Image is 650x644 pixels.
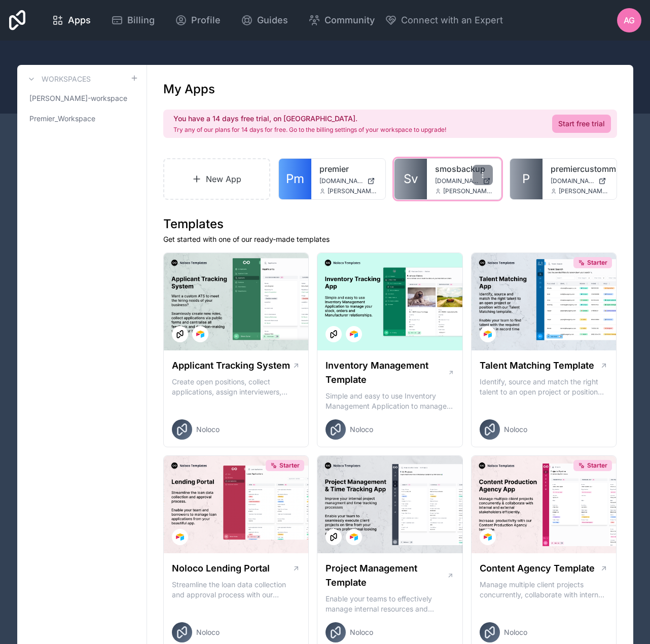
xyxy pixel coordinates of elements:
[326,391,454,411] p: Simple and easy to use Inventory Management Application to manage your stock, orders and Manufact...
[480,561,595,576] h1: Content Agency Template
[44,9,99,31] a: Apps
[551,177,608,185] a: [DOMAIN_NAME]
[167,9,229,31] a: Profile
[350,533,358,541] img: Airtable Logo
[551,163,608,175] a: premiercustommillwork
[172,580,301,600] p: Streamline the loan data collection and approval process with our Lending Portal template.
[163,216,617,232] h1: Templates
[350,627,373,637] span: Noloco
[25,89,138,108] a: [PERSON_NAME]-workspace
[385,13,503,27] button: Connect with an Expert
[25,110,138,128] a: Premier_Workspace
[163,234,617,244] p: Get started with one of our ready-made templates
[350,424,373,435] span: Noloco
[196,424,220,435] span: Noloco
[257,13,288,27] span: Guides
[624,14,635,26] span: AG
[172,359,290,373] h1: Applicant Tracking System
[42,74,91,84] h3: Workspaces
[326,359,447,387] h1: Inventory Management Template
[522,171,530,187] span: P
[196,330,204,338] img: Airtable Logo
[326,594,454,614] p: Enable your teams to effectively manage internal resources and execute client projects on time.
[328,187,377,195] span: [PERSON_NAME][EMAIL_ADDRESS][DOMAIN_NAME]
[435,177,479,185] span: [DOMAIN_NAME]
[68,13,91,27] span: Apps
[404,171,418,187] span: Sv
[279,461,300,470] span: Starter
[480,580,608,600] p: Manage multiple client projects concurrently, collaborate with internal and external stakeholders...
[233,9,296,31] a: Guides
[435,177,493,185] a: [DOMAIN_NAME]
[191,13,221,27] span: Profile
[401,13,503,27] span: Connect with an Expert
[173,126,446,134] p: Try any of our plans for 14 days for free. Go to the billing settings of your workspace to upgrade!
[510,159,543,199] a: P
[504,627,527,637] span: Noloco
[480,359,594,373] h1: Talent Matching Template
[172,377,301,397] p: Create open positions, collect applications, assign interviewers, centralise candidate feedback a...
[435,163,493,175] a: smosbackup
[25,73,91,85] a: Workspaces
[29,114,95,124] span: Premier_Workspace
[172,561,270,576] h1: Noloco Lending Portal
[319,177,377,185] a: [DOMAIN_NAME]
[29,93,127,103] span: [PERSON_NAME]-workspace
[552,115,611,133] a: Start free trial
[326,561,447,590] h1: Project Management Template
[587,461,607,470] span: Starter
[163,158,271,200] a: New App
[559,187,608,195] span: [PERSON_NAME][EMAIL_ADDRESS][DOMAIN_NAME]
[484,330,492,338] img: Airtable Logo
[196,627,220,637] span: Noloco
[173,114,446,124] h2: You have a 14 days free trial, on [GEOGRAPHIC_DATA].
[484,533,492,541] img: Airtable Logo
[300,9,383,31] a: Community
[127,13,155,27] span: Billing
[286,171,304,187] span: Pm
[176,533,184,541] img: Airtable Logo
[551,177,594,185] span: [DOMAIN_NAME]
[319,177,363,185] span: [DOMAIN_NAME]
[103,9,163,31] a: Billing
[163,81,215,97] h1: My Apps
[480,377,608,397] p: Identify, source and match the right talent to an open project or position with our Talent Matchi...
[394,159,427,199] a: Sv
[587,259,607,267] span: Starter
[443,187,493,195] span: [PERSON_NAME][EMAIL_ADDRESS][PERSON_NAME][DOMAIN_NAME]
[319,163,377,175] a: premier
[279,159,311,199] a: Pm
[350,330,358,338] img: Airtable Logo
[324,13,375,27] span: Community
[504,424,527,435] span: Noloco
